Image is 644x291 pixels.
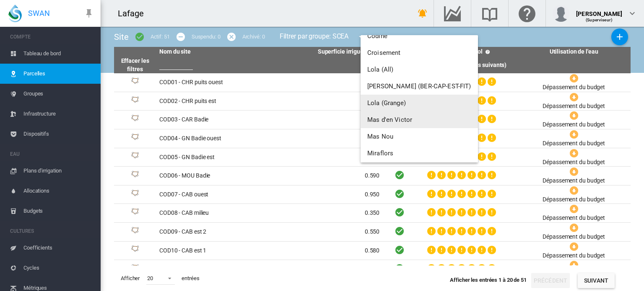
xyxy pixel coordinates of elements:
[367,82,471,90] span: [PERSON_NAME] (BER-CAP-EST-FIT)
[367,133,393,140] span: Mas Nou
[367,99,406,107] span: Lola (Grange)
[367,49,401,57] span: Croisement
[367,66,394,73] span: Lola (All)
[367,116,412,124] span: Mas d'en Victor
[367,149,393,157] span: Miraflors
[367,32,387,40] span: Codine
